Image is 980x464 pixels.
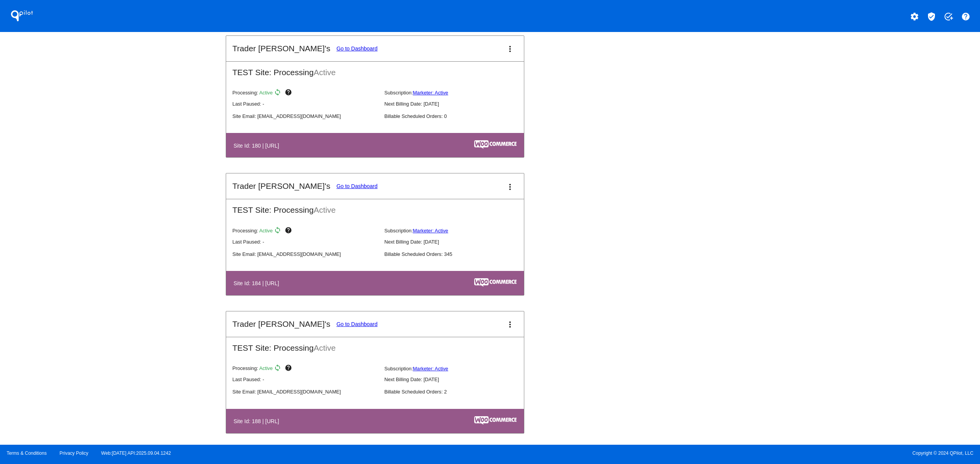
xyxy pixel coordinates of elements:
a: Marketer: Active [413,228,448,234]
mat-icon: help [285,364,294,373]
img: c53aa0e5-ae75-48aa-9bee-956650975ee5 [474,140,517,149]
p: Processing: [232,227,378,236]
p: Processing: [232,89,378,98]
h4: Site Id: 184 | [URL] [233,280,283,286]
p: Next Billing Date: [DATE] [384,101,530,107]
mat-icon: help [961,12,970,21]
span: Active [314,68,336,77]
h2: Trader [PERSON_NAME]'s [232,182,330,191]
p: Last Paused: - [232,239,378,245]
span: Active [314,343,336,352]
a: Terms & Conditions [7,451,47,456]
p: Subscription: [384,366,530,372]
p: Billable Scheduled Orders: 0 [384,113,530,119]
mat-icon: sync [274,89,283,98]
mat-icon: sync [274,227,283,236]
p: Last Paused: - [232,377,378,382]
a: Go to Dashboard [336,183,378,189]
img: c53aa0e5-ae75-48aa-9bee-956650975ee5 [474,416,517,425]
span: Copyright © 2024 QPilot, LLC [497,451,973,456]
a: Go to Dashboard [336,45,378,52]
p: Last Paused: - [232,101,378,107]
span: Active [259,90,273,96]
mat-icon: help [285,227,294,236]
a: Go to Dashboard [336,321,378,327]
mat-icon: add_task [944,12,953,21]
p: Processing: [232,364,378,373]
span: Active [259,366,273,372]
h4: Site Id: 180 | [URL] [233,143,283,149]
p: Next Billing Date: [DATE] [384,239,530,245]
p: Site Email: [EMAIL_ADDRESS][DOMAIN_NAME] [232,251,378,257]
a: Marketer: Active [413,366,448,372]
mat-icon: sync [274,364,283,373]
p: Site Email: [EMAIL_ADDRESS][DOMAIN_NAME] [232,113,378,119]
h2: Trader [PERSON_NAME]'s [232,319,330,329]
h2: TEST Site: Processing [226,199,524,215]
h2: TEST Site: Processing [226,337,524,353]
h4: Site Id: 188 | [URL] [233,418,283,424]
p: Subscription: [384,228,530,234]
a: Web:[DATE] API:2025.09.04.1242 [101,451,171,456]
span: Active [314,205,336,214]
img: c53aa0e5-ae75-48aa-9bee-956650975ee5 [474,278,517,287]
p: Billable Scheduled Orders: 2 [384,389,530,395]
p: Site Email: [EMAIL_ADDRESS][DOMAIN_NAME] [232,389,378,395]
p: Next Billing Date: [DATE] [384,377,530,382]
span: Active [259,228,273,234]
mat-icon: more_vert [505,182,515,192]
h1: QPilot [7,8,37,24]
mat-icon: verified_user [927,12,936,21]
h2: TEST Site: Processing [226,62,524,77]
h2: Trader [PERSON_NAME]'s [232,44,330,53]
p: Subscription: [384,90,530,96]
mat-icon: more_vert [505,44,515,54]
p: Billable Scheduled Orders: 345 [384,251,530,257]
mat-icon: settings [910,12,919,21]
a: Privacy Policy [60,451,89,456]
mat-icon: more_vert [505,320,515,329]
mat-icon: help [285,89,294,98]
a: Marketer: Active [413,90,448,96]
